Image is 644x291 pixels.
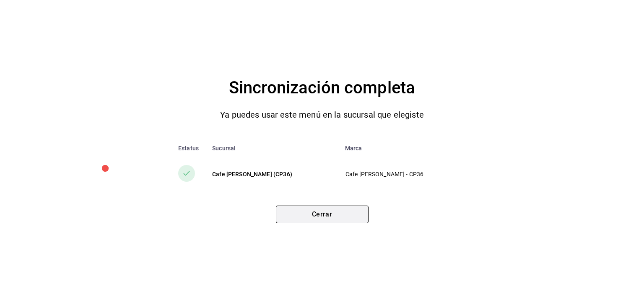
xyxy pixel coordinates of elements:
button: Cerrar [276,206,369,223]
h4: Sincronización completa [229,75,415,101]
th: Estatus [165,138,205,158]
p: Cafe [PERSON_NAME] - CP36 [345,170,465,179]
div: Cafe [PERSON_NAME] (CP36) [212,170,332,178]
p: Ya puedes usar este menú en la sucursal que elegiste [220,108,424,121]
th: Sucursal [205,138,338,158]
th: Marca [338,138,479,158]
